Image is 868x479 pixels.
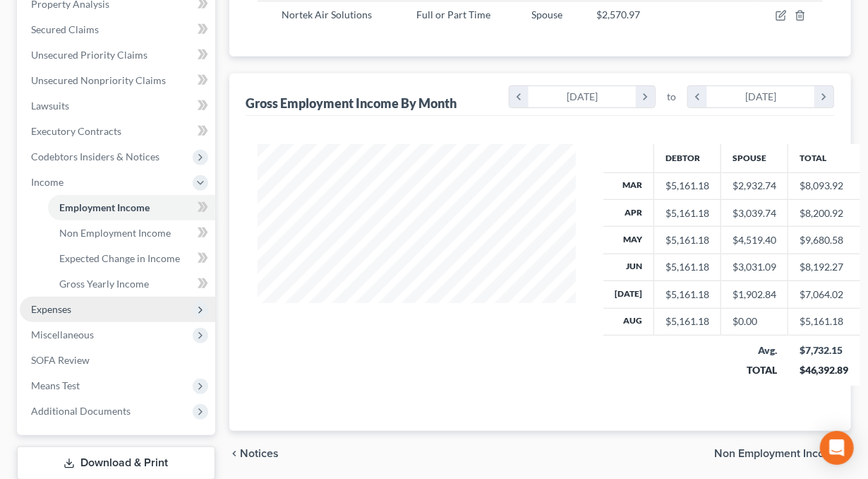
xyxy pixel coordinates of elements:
span: to [667,90,676,104]
span: Expenses [31,303,71,315]
i: chevron_right [814,86,833,107]
td: $7,064.02 [788,281,860,308]
td: $8,093.92 [788,172,860,199]
span: Spouse [531,8,562,20]
span: Expected Change in Income [59,252,180,264]
span: Non Employment Income [59,227,171,239]
a: Employment Income [48,195,215,220]
span: Codebtors Insiders & Notices [31,150,159,162]
th: Mar [603,172,654,199]
a: Executory Contracts [20,119,215,144]
div: $5,161.18 [665,233,709,247]
span: Executory Contracts [31,125,121,137]
i: chevron_left [688,86,707,107]
a: SOFA Review [20,348,215,373]
span: Secured Claims [31,23,99,35]
th: Spouse [721,144,788,172]
div: $5,161.18 [665,260,709,274]
span: Income [31,176,64,188]
span: Full or Part Time [416,8,490,20]
div: [DATE] [707,86,815,107]
a: Unsecured Nonpriority Claims [20,68,215,93]
div: $5,161.18 [665,206,709,220]
span: SOFA Review [31,354,90,366]
a: Expected Change in Income [48,246,215,271]
a: Gross Yearly Income [48,271,215,297]
th: [DATE] [603,281,654,308]
th: Jun [603,254,654,280]
div: $5,161.18 [665,288,709,302]
button: chevron_left Notices [229,448,279,459]
div: $46,392.89 [800,363,849,377]
div: $4,519.40 [733,233,776,247]
i: chevron_right [636,86,655,107]
a: Non Employment Income [48,220,215,246]
i: chevron_left [510,86,529,107]
th: Debtor [654,144,721,172]
span: Nortek Air Solutions [282,8,373,20]
span: Notices [241,448,279,459]
div: $5,161.18 [665,179,709,193]
div: $7,732.15 [800,343,849,357]
div: $2,932.74 [733,179,776,193]
td: $9,680.58 [788,227,860,254]
td: $8,200.92 [788,199,860,226]
span: Additional Documents [31,405,131,417]
th: Aug [603,308,654,335]
td: $8,192.27 [788,254,860,280]
span: Lawsuits [31,100,69,112]
div: Open Intercom Messenger [820,431,854,465]
span: Non Employment Income [714,448,840,459]
div: $5,161.18 [665,314,709,329]
span: Means Test [31,379,80,391]
div: Gross Employment Income By Month [246,95,457,112]
div: $3,031.09 [733,260,776,274]
i: chevron_left [229,448,241,459]
th: Total [788,144,860,172]
div: Avg. [733,343,777,357]
button: Non Employment Income chevron_right [714,448,851,459]
span: Gross Yearly Income [59,278,149,290]
th: Apr [603,199,654,226]
div: TOTAL [733,363,777,377]
span: $2,570.97 [596,8,640,20]
a: Secured Claims [20,17,215,42]
span: Unsecured Nonpriority Claims [31,74,166,86]
div: $1,902.84 [733,288,776,302]
th: May [603,227,654,254]
td: $5,161.18 [788,308,860,335]
span: Miscellaneous [31,329,94,341]
span: Unsecured Priority Claims [31,49,147,61]
a: Lawsuits [20,93,215,119]
div: $3,039.74 [733,206,776,220]
span: Employment Income [59,201,150,213]
div: $0.00 [733,314,776,329]
a: Unsecured Priority Claims [20,42,215,68]
div: [DATE] [529,86,637,107]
